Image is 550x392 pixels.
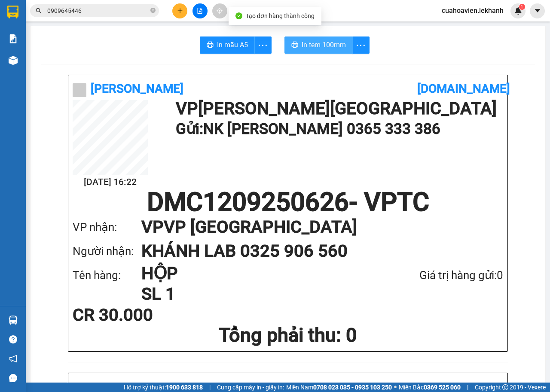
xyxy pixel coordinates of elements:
[9,316,18,325] img: warehouse-icon
[502,384,508,390] span: copyright
[530,3,545,18] button: caret-down
[291,41,298,49] span: printer
[101,7,170,28] div: VP Long An
[141,215,486,239] h1: VP VP [GEOGRAPHIC_DATA]
[246,12,315,19] span: Tạo đơn hàng thành công
[394,386,397,389] span: ⚪️
[302,40,346,50] span: In tem 100mm
[166,384,203,391] strong: 1900 633 818
[313,384,392,391] strong: 0708 023 035 - 0935 103 250
[352,36,370,54] button: more
[7,7,95,28] div: [PERSON_NAME][GEOGRAPHIC_DATA]
[212,3,227,18] button: aim
[9,335,17,343] span: question-circle
[519,4,525,10] sup: 1
[73,243,141,260] div: Người nhận:
[141,239,486,263] h1: KHÁNH LAB 0325 906 560
[9,355,17,363] span: notification
[9,374,17,382] span: message
[73,267,141,284] div: Tên hàng:
[176,117,499,141] h1: Gửi: NK [PERSON_NAME] 0365 333 386
[207,41,214,49] span: printer
[284,36,353,54] button: printerIn tem 100mm
[124,383,203,392] span: Hỗ trợ kỹ thuật:
[353,40,369,51] span: more
[374,267,503,284] div: Giá trị hàng gửi: 0
[217,8,223,14] span: aim
[399,383,461,392] span: Miền Bắc
[255,40,271,51] span: more
[435,5,510,16] span: cuahoavien.lekhanh
[467,383,468,392] span: |
[192,3,208,18] button: file-add
[177,8,183,14] span: plus
[73,307,215,324] div: CR 30.000
[197,8,203,14] span: file-add
[91,82,183,96] b: [PERSON_NAME]
[424,384,461,391] strong: 0369 525 060
[150,7,156,15] span: close-circle
[514,7,522,15] img: icon-new-feature
[7,6,18,18] img: logo-vxr
[9,56,18,65] img: warehouse-icon
[47,6,149,15] input: Tìm tên, số ĐT hoặc mã đơn
[101,38,170,50] div: 0938725705
[9,34,18,43] img: solution-icon
[101,8,121,17] span: Nhận:
[235,12,242,19] span: check-circle
[36,8,42,14] span: search
[209,383,211,392] span: |
[73,219,141,236] div: VP nhận:
[217,383,284,392] span: Cung cấp máy in - giấy in:
[286,383,392,392] span: Miền Nam
[217,40,248,50] span: In mẫu A5
[73,175,148,189] h2: [DATE] 16:22
[73,324,503,347] h1: Tổng phải thu: 0
[141,263,374,284] h1: HỘP
[417,82,510,96] b: [DOMAIN_NAME]
[534,7,541,15] span: caret-down
[520,4,523,10] span: 1
[141,284,374,304] h1: SL 1
[172,3,187,18] button: plus
[7,8,21,17] span: Gửi:
[7,49,95,61] div: 0366772871
[200,36,255,54] button: printerIn mẫu A5
[7,28,95,49] div: TRƯỜNG LÁI THÀNH ĐẠT
[101,28,170,38] div: TÂM
[73,189,503,215] h1: DMC1209250626 - VPTC
[150,8,156,13] span: close-circle
[254,36,272,54] button: more
[176,100,499,117] h1: VP [PERSON_NAME][GEOGRAPHIC_DATA]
